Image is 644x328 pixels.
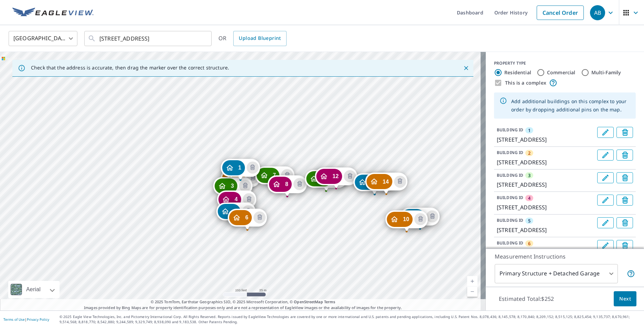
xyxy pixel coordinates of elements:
span: 3 [231,183,234,188]
p: Check that the address is accurate, then drag the marker over the correct structure. [31,65,229,71]
div: Dropped pin, building 13, Residential property, 2617 Lochbuie Cir Loveland, CO 80538 [353,173,396,195]
span: 2 [528,150,530,156]
a: Upload Blueprint [233,31,286,46]
span: Next [619,295,631,303]
a: Cancel Order [537,6,584,20]
button: Delete building 5 [616,217,633,228]
div: Dropped pin, building 14, Residential property, 2609 Lochbuie Cir Loveland, CO 80538 [365,173,407,194]
span: 5 [528,218,530,224]
p: BUILDING ID [497,240,523,246]
p: © 2025 Eagle View Technologies, Inc. and Pictometry International Corp. All Rights Reserved. Repo... [60,314,641,325]
span: 4 [235,197,238,202]
button: Delete building 6 [616,240,633,251]
p: BUILDING ID [497,172,523,178]
button: Delete building 3 [616,172,633,183]
p: BUILDING ID [497,195,523,200]
button: Delete building 1 [616,127,633,138]
img: EV Logo [12,8,94,18]
span: 1 [528,127,530,133]
div: OR [218,31,287,46]
div: AB [590,5,605,20]
span: 10 [403,217,409,222]
button: Edit building 2 [597,150,614,161]
p: [STREET_ADDRESS] [497,226,594,234]
button: Next [614,291,636,307]
span: 3 [528,172,530,178]
div: Dropped pin, building 6, Residential property, 2700 Lochbuie Cir Loveland, CO 80538 [228,209,267,230]
div: Dropped pin, building 11, Residential property, 2649 Lochbuie Cir Loveland, CO 80538 [305,170,347,191]
button: Delete building 4 [243,193,255,205]
div: Add additional buildings on this complex to your order by dropping additional pins on the map. [511,95,630,117]
span: 7 [273,173,276,178]
p: | [3,317,49,321]
label: Multi-Family [591,69,621,76]
p: [STREET_ADDRESS] [497,158,594,166]
div: Dropped pin, building 3, Residential property, 2724 Lochbuie Cir Loveland, CO 80538 [213,177,253,198]
button: Delete building 6 [254,211,266,223]
button: Edit building 3 [597,172,614,183]
a: Privacy Policy [27,317,49,322]
a: OpenStreetMap [294,299,323,304]
span: 6 [245,215,248,220]
p: [STREET_ADDRESS] [497,203,594,211]
div: Primary Structure + Detached Garage [495,264,618,283]
button: Close [462,64,471,73]
span: 1 [238,165,241,170]
button: Delete building 1 [247,162,259,174]
div: Dropped pin, building 4, Residential property, 2716 Lochbuie Cir Loveland, CO 80538 [217,190,256,212]
div: Aerial [24,281,43,298]
button: Delete building 2 [616,150,633,161]
span: Upload Blueprint [239,34,281,43]
button: Edit building 1 [597,127,614,138]
label: Residential [504,69,531,76]
div: Dropped pin, building 5, Residential property, 2708 Lochbuie Cir Loveland, CO 80538 [216,203,256,224]
button: Delete building 5 [242,205,254,217]
button: Edit building 4 [597,195,614,206]
span: 8 [285,182,288,187]
button: Edit building 5 [597,217,614,228]
a: Terms of Use [3,317,25,322]
p: Estimated Total: $252 [493,291,559,306]
span: Your report will include the primary structure and a detached garage if one exists. [627,270,635,278]
button: Delete building 12 [344,170,356,182]
span: © 2025 TomTom, Earthstar Geographics SIO, © 2025 Microsoft Corporation, © [151,299,335,305]
label: Commercial [547,69,576,76]
div: Dropped pin, building 7, Residential property, 2719 Lochbuie Cir Loveland, CO 80538 [255,166,294,188]
p: [STREET_ADDRESS] [497,181,594,189]
button: Edit building 6 [597,240,614,251]
p: Measurement Instructions [495,252,635,261]
div: Dropped pin, building 8, Residential property, 2681 Lochbuie Cir Loveland, CO 80538 [268,175,307,197]
span: 12 [333,174,339,179]
button: Delete building 4 [616,195,633,206]
div: PROPERTY TYPE [494,60,636,66]
button: Delete building 14 [394,176,406,188]
div: Dropped pin, building 10, Residential property, 2596 Lochbuie Cir Loveland, CO 80538 [385,210,428,232]
span: 4 [528,195,530,201]
button: Delete building 9 [426,210,438,222]
p: [STREET_ADDRESS] [497,135,594,144]
div: Aerial [8,281,60,298]
button: Delete building 10 [415,213,427,225]
span: 6 [528,240,530,247]
p: BUILDING ID [497,217,523,223]
div: Dropped pin, building 9, Residential property, 2588 Lochbuie Cir Loveland, CO 80538 [400,208,440,229]
button: Delete building 7 [281,169,293,181]
span: 14 [383,179,389,184]
a: Terms [324,299,335,304]
button: Delete building 3 [239,180,251,192]
div: [GEOGRAPHIC_DATA] [9,29,77,48]
p: BUILDING ID [497,150,523,155]
div: Dropped pin, building 1, Residential property, 2740 Lochbuie Cir Loveland, CO 80538 [221,159,260,180]
label: This is a complex [505,79,546,86]
a: Current Level 18, Zoom In [467,276,477,286]
p: BUILDING ID [497,127,523,133]
div: Dropped pin, building 12, Residential property, 2641 Lochbuie Cir Loveland, CO 80538 [315,167,357,189]
button: Delete building 8 [293,178,305,190]
input: Search by address or latitude-longitude [99,29,197,48]
a: Current Level 18, Zoom Out [467,286,477,297]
